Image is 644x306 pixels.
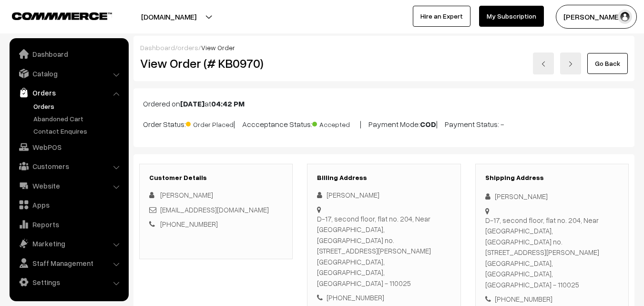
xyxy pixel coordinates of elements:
a: Reports [12,216,125,233]
h3: Customer Details [149,174,283,182]
b: [DATE] [180,99,204,108]
a: COMMMERCE [12,10,95,21]
a: Catalog [12,65,125,82]
img: COMMMERCE [12,12,112,20]
img: left-arrow.png [541,61,546,67]
h2: View Order (# KB0970) [140,56,293,71]
a: Website [12,177,125,194]
div: D-17, second floor, flat no. 204, Near [GEOGRAPHIC_DATA], [GEOGRAPHIC_DATA] no. [STREET_ADDRESS][... [485,215,619,290]
b: 04:42 PM [211,99,245,108]
div: [PHONE_NUMBER] [317,292,450,303]
a: WebPOS [12,138,125,156]
h3: Billing Address [317,174,450,182]
a: Marketing [12,235,125,252]
a: Staff Management [12,254,125,272]
h3: Shipping Address [485,174,619,182]
a: Customers [12,158,125,175]
button: [PERSON_NAME]… [556,5,637,29]
a: Settings [12,274,125,291]
div: [PHONE_NUMBER] [485,294,619,305]
a: Go Back [587,53,628,74]
p: Ordered on at [143,98,625,109]
div: [PERSON_NAME] [317,190,450,200]
div: [PERSON_NAME] [485,191,619,202]
a: Abandoned Cart [31,114,125,124]
b: COD [420,119,436,129]
a: [PHONE_NUMBER] [160,220,218,228]
a: Dashboard [140,43,175,52]
a: Dashboard [12,45,125,63]
div: D-17, second floor, flat no. 204, Near [GEOGRAPHIC_DATA], [GEOGRAPHIC_DATA] no. [STREET_ADDRESS][... [317,213,450,289]
a: Orders [31,101,125,111]
span: View Order [201,43,235,52]
a: [EMAIL_ADDRESS][DOMAIN_NAME] [160,205,269,214]
a: Apps [12,196,125,213]
div: / / [140,42,628,53]
a: My Subscription [479,6,544,27]
a: Contact Enquires [31,126,125,136]
p: Order Status: | Accceptance Status: | Payment Mode: | Payment Status: - [143,117,625,130]
img: right-arrow.png [568,61,573,67]
button: [DOMAIN_NAME] [108,5,230,29]
a: Orders [12,84,125,101]
a: orders [177,43,198,52]
img: user [618,10,632,24]
span: Accepted [312,117,360,129]
span: [PERSON_NAME] [160,190,213,199]
span: Order Placed [186,117,234,129]
a: Hire an Expert [413,6,470,27]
